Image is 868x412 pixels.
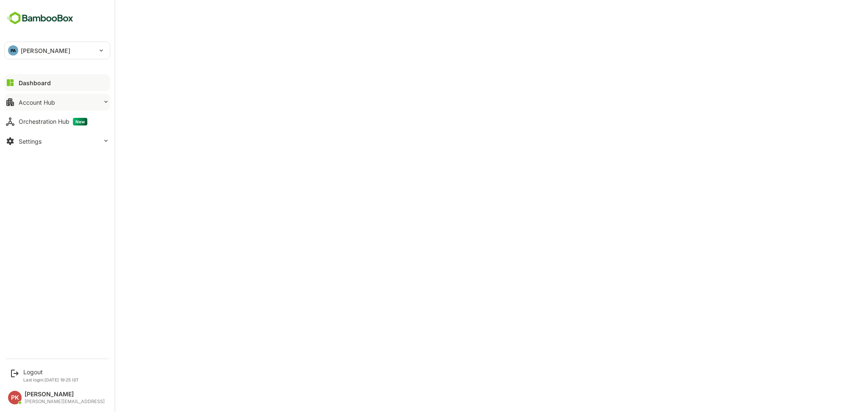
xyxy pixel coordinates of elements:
span: New [73,118,87,125]
button: Account Hub [4,94,110,111]
button: Dashboard [4,74,110,91]
div: Settings [19,138,42,145]
button: Orchestration HubNew [4,113,110,130]
div: Orchestration Hub [19,118,87,125]
img: BambooboxFullLogoMark.5f36c76dfaba33ec1ec1367b70bb1252.svg [4,10,76,26]
div: Account Hub [19,99,55,106]
div: PA [8,45,18,56]
div: Logout [23,368,79,376]
p: Last login: [DATE] 19:25 IST [23,377,79,382]
div: PK [8,391,22,404]
p: [PERSON_NAME] [21,46,70,55]
div: [PERSON_NAME] [25,391,105,398]
div: [PERSON_NAME][EMAIL_ADDRESS] [25,399,105,404]
div: Dashboard [19,79,51,86]
button: Settings [4,133,110,150]
div: PA[PERSON_NAME] [5,42,110,59]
